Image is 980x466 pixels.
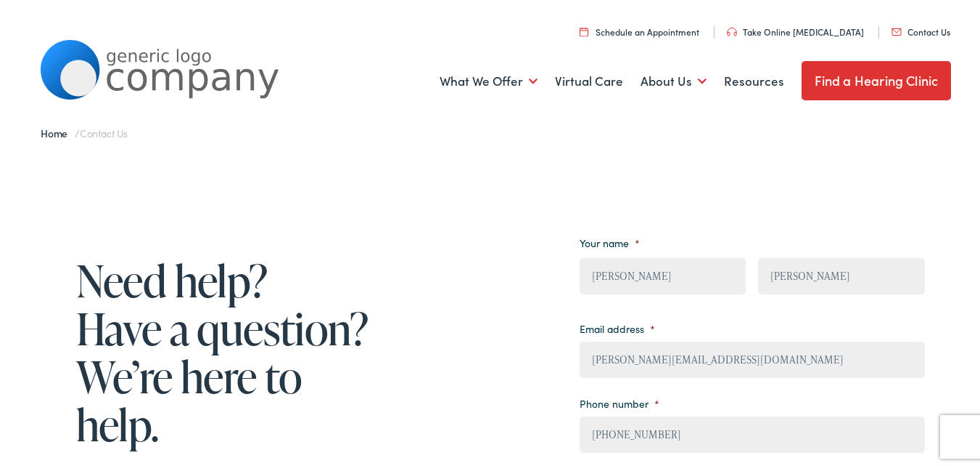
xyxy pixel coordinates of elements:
[892,23,950,35] a: Contact Us
[758,255,924,292] input: Last name
[580,255,746,292] input: First name
[641,52,707,105] a: About Us
[580,24,588,33] img: utility icon
[580,23,699,35] a: Schedule an Appointment
[580,394,659,407] label: Phone number
[727,23,864,35] a: Take Online [MEDICAL_DATA]
[580,339,925,375] input: example@email.com
[727,25,737,33] img: utility icon
[440,52,538,105] a: What We Offer
[580,233,640,246] label: Your name
[580,319,655,332] label: Email address
[892,25,902,33] img: utility icon
[580,414,925,450] input: (XXX) XXX - XXXX
[724,52,784,105] a: Resources
[76,254,374,446] h1: Need help? Have a question? We’re here to help.
[41,123,75,137] a: Home
[41,123,128,137] span: /
[555,52,623,105] a: Virtual Care
[802,58,952,97] a: Find a Hearing Clinic
[80,123,128,137] span: Contact Us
